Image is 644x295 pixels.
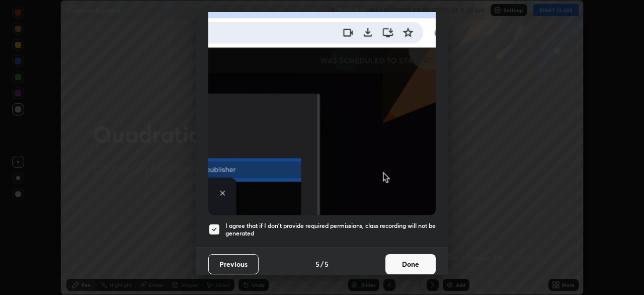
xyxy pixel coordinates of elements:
[225,222,436,238] h5: I agree that if I don't provide required permissions, class recording will not be generated
[208,254,259,274] button: Previous
[325,259,329,269] h4: 5
[385,254,436,274] button: Done
[320,259,324,269] h4: /
[315,259,319,269] h4: 5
